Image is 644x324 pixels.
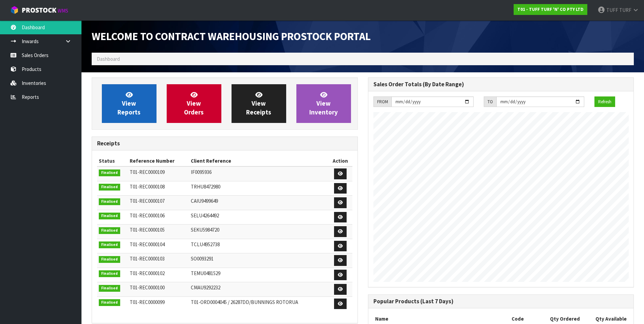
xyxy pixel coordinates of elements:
small: WMS [58,7,68,14]
span: Dashboard [97,56,120,62]
span: T01-REC0000100 [130,284,165,291]
span: Finalised [99,241,120,248]
h3: Receipts [97,140,352,147]
div: TO [484,96,496,107]
span: CMAU9292232 [191,284,220,291]
span: Finalised [99,198,120,205]
h3: Sales Order Totals (By Date Range) [373,81,629,88]
span: Finalised [99,169,120,176]
span: TCLU4952738 [191,241,220,248]
span: T01-REC0000105 [130,227,165,233]
a: ViewInventory [296,84,351,123]
span: IF0095936 [191,169,211,175]
span: TRHU8472980 [191,183,220,190]
span: SEKU5984720 [191,227,219,233]
span: Finalised [99,270,120,277]
span: View Orders [184,91,204,116]
span: Finalised [99,213,120,219]
span: TEMU0481529 [191,270,220,276]
span: View Reports [117,91,141,116]
span: View Receipts [246,91,271,116]
span: Welcome to Contract Warehousing ProStock Portal [92,30,371,43]
span: Finalised [99,285,120,292]
th: Client Reference [189,156,329,166]
a: ViewReceipts [232,84,286,123]
th: Status [97,156,128,166]
th: Action [329,156,352,166]
span: Finalised [99,184,120,191]
img: cube-alt.png [10,6,19,14]
span: T01-REC0000106 [130,212,165,219]
a: ViewReports [102,84,157,123]
a: ViewOrders [167,84,221,123]
span: CAIU9499649 [191,198,218,204]
span: Finalised [99,256,120,263]
div: FROM [373,96,391,107]
span: View Inventory [309,91,338,116]
span: Finalised [99,299,120,306]
span: T01-REC0000109 [130,169,165,175]
span: SELU4264492 [191,212,219,219]
strong: T01 - TUFF TURF 'N' CO PTY LTD [517,6,584,12]
th: Reference Number [128,156,189,166]
span: SO0093291 [191,255,214,262]
span: T01-REC0000103 [130,255,165,262]
span: T01-REC0000104 [130,241,165,248]
span: T01-REC0000102 [130,270,165,276]
h3: Popular Products (Last 7 Days) [373,298,629,305]
span: T01-REC0000107 [130,198,165,204]
span: Finalised [99,227,120,234]
span: T01-ORD0004045 / 26287DD/BUNNINGS ROTORUA [191,299,298,305]
span: TUFF TURF [606,7,631,13]
span: T01-REC0000108 [130,183,165,190]
button: Refresh [594,96,615,107]
span: ProStock [22,6,56,15]
span: T01-REC0000099 [130,299,165,305]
